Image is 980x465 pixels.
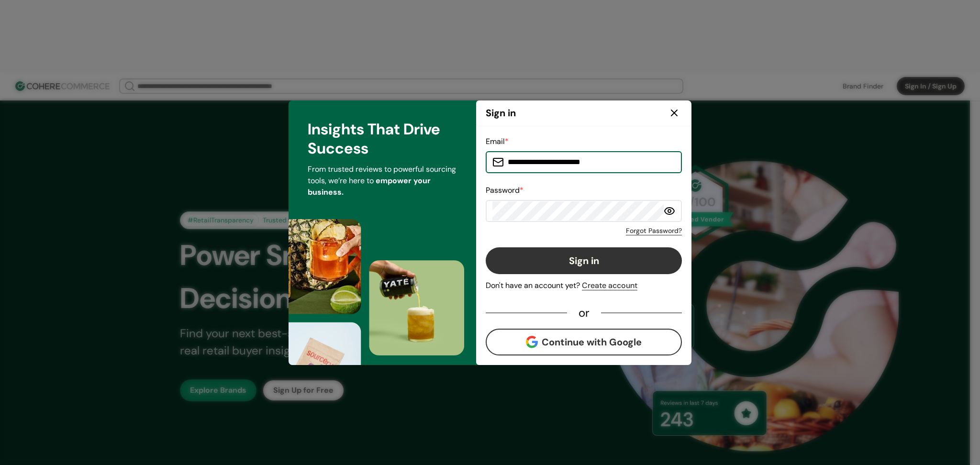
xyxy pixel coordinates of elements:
[486,136,509,146] label: Email
[582,280,637,291] div: Create account
[567,309,601,317] div: or
[486,185,523,195] label: Password
[626,226,682,236] a: Forgot Password?
[486,329,682,355] button: Continue with Google
[486,247,682,274] button: Sign in
[308,120,457,158] h3: Insights That Drive Success
[486,280,682,291] div: Don't have an account yet?
[308,176,431,197] span: empower your business.
[308,164,457,198] p: From trusted reviews to powerful sourcing tools, we’re here to
[486,106,516,120] h2: Sign in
